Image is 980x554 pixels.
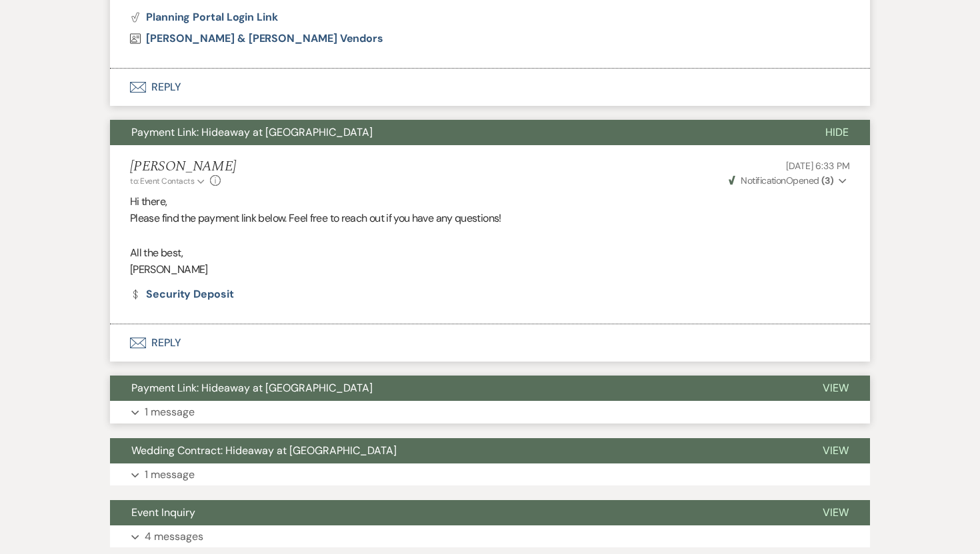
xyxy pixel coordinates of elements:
span: Notification [741,174,785,186]
button: to: Event Contacts [130,175,207,187]
button: Payment Link: Hideaway at [GEOGRAPHIC_DATA] [110,120,804,145]
span: View [823,505,849,519]
p: Hi there, [130,193,850,210]
button: View [801,438,870,463]
a: [PERSON_NAME] & [PERSON_NAME] Vendors [130,33,383,44]
span: Planning Portal Login Link [146,10,278,24]
span: to: Event Contacts [130,176,194,186]
p: All the best, [130,244,850,262]
button: Reply [110,324,870,362]
p: 1 message [145,404,195,421]
button: Event Inquiry [110,500,801,525]
button: 1 message [110,401,870,423]
button: Hide [804,120,870,145]
span: [PERSON_NAME] & [PERSON_NAME] Vendors [146,31,383,45]
span: Event Inquiry [131,505,195,519]
span: Payment Link: Hideaway at [GEOGRAPHIC_DATA] [131,381,373,395]
p: Please find the payment link below. Feel free to reach out if you have any questions! [130,210,850,227]
button: View [801,376,870,401]
button: Planning Portal Login Link [130,12,278,23]
button: Reply [110,69,870,106]
a: Security Deposit [130,289,234,300]
button: 4 messages [110,525,870,548]
span: View [823,381,849,395]
span: Hide [825,125,849,139]
button: 1 message [110,463,870,486]
span: Opened [729,174,833,186]
button: View [801,500,870,525]
span: Payment Link: Hideaway at [GEOGRAPHIC_DATA] [131,125,373,139]
p: 1 message [145,466,195,483]
strong: ( 3 ) [821,174,833,186]
span: [DATE] 6:33 PM [786,160,850,172]
button: Wedding Contract: Hideaway at [GEOGRAPHIC_DATA] [110,438,801,463]
p: 4 messages [145,528,203,545]
span: View [823,443,849,457]
h5: [PERSON_NAME] [130,158,236,175]
p: [PERSON_NAME] [130,261,850,278]
button: Payment Link: Hideaway at [GEOGRAPHIC_DATA] [110,376,801,401]
span: Wedding Contract: Hideaway at [GEOGRAPHIC_DATA] [131,443,397,457]
button: NotificationOpened (3) [727,174,850,188]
